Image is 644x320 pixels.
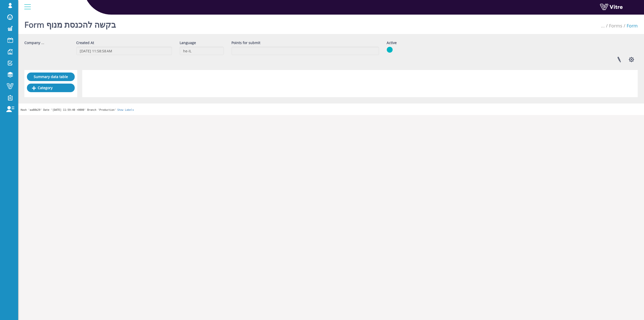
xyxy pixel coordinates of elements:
[601,23,605,29] span: ...
[24,40,40,45] label: Company
[117,109,134,111] a: Show Labels
[387,47,393,53] img: yes
[231,40,260,45] label: Points for submit
[76,40,94,45] label: Created At
[41,40,44,45] span: ...
[622,23,638,29] li: Form
[21,109,116,111] span: Hash 'aa88b29' Date '[DATE] 11:59:40 +0000' Branch 'Production'
[27,84,75,92] a: Category
[609,23,622,29] a: Forms
[27,73,75,81] a: Summary data table
[24,13,116,34] h1: Form בקשה להכנסת מנוף
[387,40,397,45] label: Active
[180,40,196,45] label: Language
